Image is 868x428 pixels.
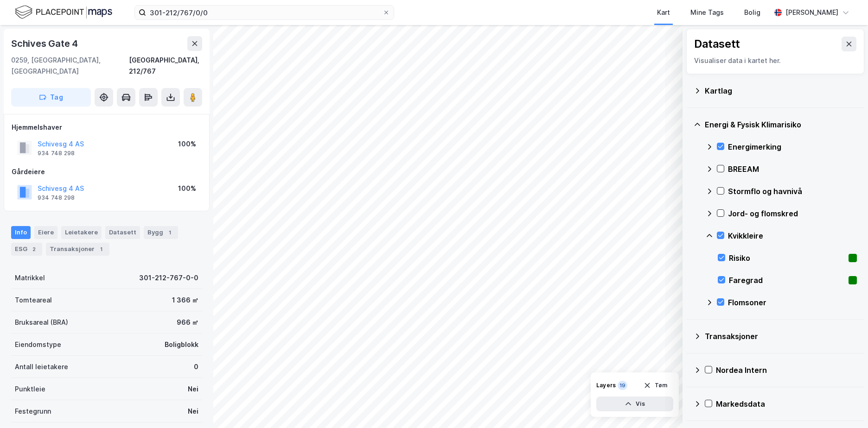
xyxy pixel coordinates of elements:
[15,361,68,372] div: Antall leietakere
[146,6,383,19] input: Søk på adresse, matrikkel, gårdeiere, leietakere eller personer
[11,36,80,51] div: Schives Gate 4
[144,226,178,239] div: Bygg
[705,331,857,342] div: Transaksjoner
[177,317,198,328] div: 966 ㎡
[728,141,857,152] div: Energimerking
[46,243,109,256] div: Transaksjoner
[728,208,857,219] div: Jord- og flomskred
[716,398,857,409] div: Markedsdata
[716,365,857,376] div: Nordea Intern
[15,295,52,306] div: Tomteareal
[12,166,202,177] div: Gårdeiere
[744,7,760,18] div: Bolig
[178,183,196,194] div: 100%
[728,186,857,197] div: Stormflo og havnivå
[29,245,38,254] div: 2
[596,382,616,389] div: Layers
[694,55,856,66] div: Visualiser data i kartet her.
[728,164,857,175] div: BREEAM
[15,272,45,283] div: Matrikkel
[11,55,129,77] div: 0259, [GEOGRAPHIC_DATA], [GEOGRAPHIC_DATA]
[194,361,198,372] div: 0
[172,295,198,306] div: 1 366 ㎡
[728,230,857,241] div: Kvikkleire
[729,275,845,286] div: Faregrad
[657,7,670,18] div: Kart
[15,406,51,417] div: Festegrunn
[129,55,202,77] div: [GEOGRAPHIC_DATA], 212/767
[785,7,838,18] div: [PERSON_NAME]
[11,226,31,239] div: Info
[11,243,42,256] div: ESG
[188,406,198,417] div: Nei
[618,381,627,390] div: 19
[694,37,740,51] div: Datasett
[15,317,68,328] div: Bruksareal (BRA)
[188,384,198,395] div: Nei
[12,122,202,133] div: Hjemmelshaver
[15,4,112,20] img: logo.f888ab2527a4732fd821a326f86c7f29.svg
[596,397,673,411] button: Vis
[11,88,91,107] button: Tag
[705,119,857,130] div: Energi & Fysisk Klimarisiko
[15,384,45,395] div: Punktleie
[705,85,857,96] div: Kartlag
[38,150,75,157] div: 934 748 298
[729,252,845,264] div: Risiko
[728,297,857,308] div: Flomsoner
[165,228,174,237] div: 1
[38,194,75,201] div: 934 748 298
[690,7,724,18] div: Mine Tags
[165,339,198,350] div: Boligblokk
[139,272,198,283] div: 301-212-767-0-0
[105,226,140,239] div: Datasett
[178,138,196,150] div: 100%
[34,226,57,239] div: Eiere
[15,339,61,350] div: Eiendomstype
[61,226,102,239] div: Leietakere
[638,378,673,393] button: Tøm
[822,384,868,428] iframe: Chat Widget
[96,245,106,254] div: 1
